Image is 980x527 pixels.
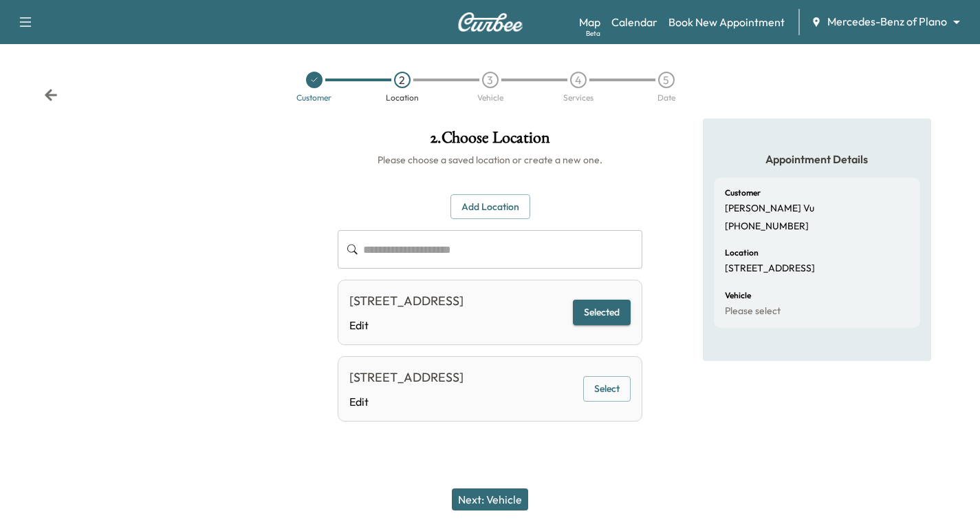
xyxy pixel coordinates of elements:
h6: Please choose a saved location or create a new one. [338,153,642,167]
div: Date [657,94,675,102]
h6: Location [725,249,759,257]
h6: Vehicle [725,291,751,300]
h6: Customer [725,189,761,197]
div: Services [563,94,594,102]
button: Add Location [450,194,530,220]
p: [STREET_ADDRESS] [725,262,815,275]
a: MapBeta [579,14,600,30]
div: 4 [570,72,587,88]
button: Select [583,376,631,402]
a: Book New Appointment [668,14,785,30]
a: Edit [349,317,464,333]
p: Please select [725,305,781,318]
div: Customer [296,94,331,102]
p: [PHONE_NUMBER] [725,220,809,233]
div: 5 [658,72,675,88]
button: Next: Vehicle [452,488,528,510]
div: Beta [586,28,600,39]
div: [STREET_ADDRESS] [349,368,464,387]
div: Back [44,88,58,102]
div: 2 [394,72,411,88]
a: Edit [349,393,464,410]
a: Calendar [611,14,657,30]
h1: 2 . Choose Location [338,130,642,153]
div: 3 [482,72,499,88]
div: Location [386,94,419,102]
span: Mercedes-Benz of Plano [827,14,947,30]
h5: Appointment Details [714,152,920,167]
img: Curbee Logo [457,12,523,32]
button: Selected [573,300,631,325]
div: Vehicle [477,94,503,102]
div: [STREET_ADDRESS] [349,291,464,311]
p: [PERSON_NAME] Vu [725,203,814,215]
